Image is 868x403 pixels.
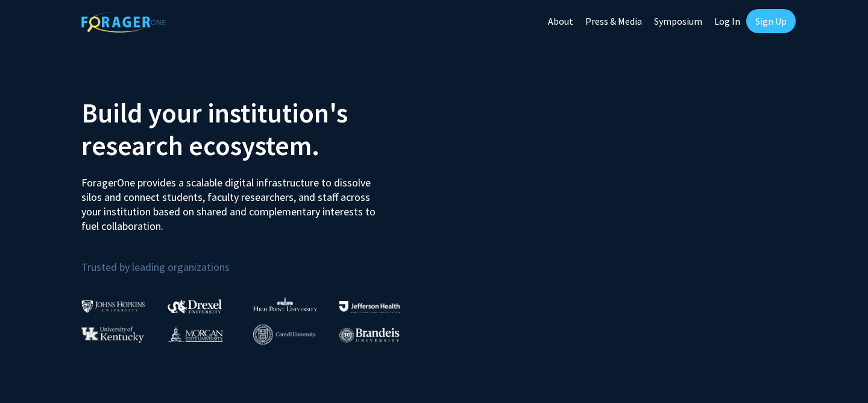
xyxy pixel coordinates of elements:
img: Drexel University [168,299,222,313]
p: Trusted by leading organizations [81,243,425,276]
img: Brandeis University [339,328,400,343]
a: Sign Up [746,9,796,33]
img: Morgan State University [168,326,223,342]
img: Cornell University [253,325,316,344]
img: University of Kentucky [81,326,144,343]
img: Thomas Jefferson University [339,301,400,313]
h2: Build your institution's research ecosystem. [81,97,425,162]
img: Johns Hopkins University [81,300,145,313]
p: ForagerOne provides a scalable digital infrastructure to dissolve silos and connect students, fac... [81,167,384,233]
img: ForagerOne Logo [81,11,166,33]
img: High Point University [253,297,317,311]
